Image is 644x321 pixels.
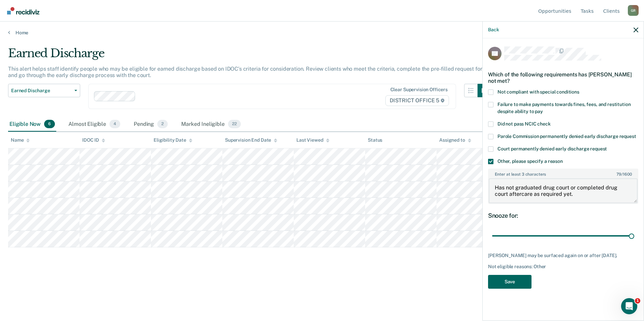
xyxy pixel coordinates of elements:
div: [PERSON_NAME] may be surfaced again on or after [DATE]. [488,253,638,258]
span: 79 [616,172,621,177]
button: Back [488,27,499,33]
p: This alert helps staff identify people who may be eligible for earned discharge based on IDOC’s c... [8,66,488,78]
span: Parole Commission permanently denied early discharge request [497,134,636,139]
button: Save [488,275,532,289]
div: Last Viewed [296,137,329,143]
div: Almost Eligible [67,117,122,132]
span: 1 [635,298,640,304]
textarea: Has not graduated drug court or completed drug court aftercare as required yet. [489,178,638,203]
div: Pending [132,117,169,132]
div: Clear supervision officers [390,87,448,93]
span: 4 [109,120,120,129]
div: Status [368,137,382,143]
span: 6 [44,120,55,129]
span: / 1600 [616,172,632,177]
span: 2 [157,120,168,129]
div: Eligibility Date [154,137,192,143]
span: Not compliant with special conditions [497,89,579,95]
span: Earned Discharge [11,88,72,94]
div: Which of the following requirements has [PERSON_NAME] not met? [488,66,638,90]
div: Marked Ineligible [180,117,242,132]
button: Profile dropdown button [628,5,639,16]
a: Home [8,30,636,36]
span: Did not pass NCIC check [497,121,551,127]
span: DISTRICT OFFICE 5 [385,95,449,106]
span: Failure to make payments towards fines, fees, and restitution despite ability to pay [497,102,631,114]
img: Recidiviz [7,7,39,14]
div: IDOC ID [82,137,105,143]
span: Other, please specify a reason [497,158,563,164]
label: Enter at least 3 characters [489,169,638,177]
div: Supervision End Date [225,137,277,143]
div: Not eligible reasons: Other [488,264,638,270]
div: Eligible Now [8,117,56,132]
div: Name [11,137,30,143]
div: Snooze for: [488,212,638,219]
div: G R [628,5,639,16]
span: 22 [228,120,241,129]
div: Assigned to [439,137,471,143]
div: Earned Discharge [8,46,491,66]
iframe: Intercom live chat [621,298,637,314]
span: Court permanently denied early discharge request [497,146,607,151]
